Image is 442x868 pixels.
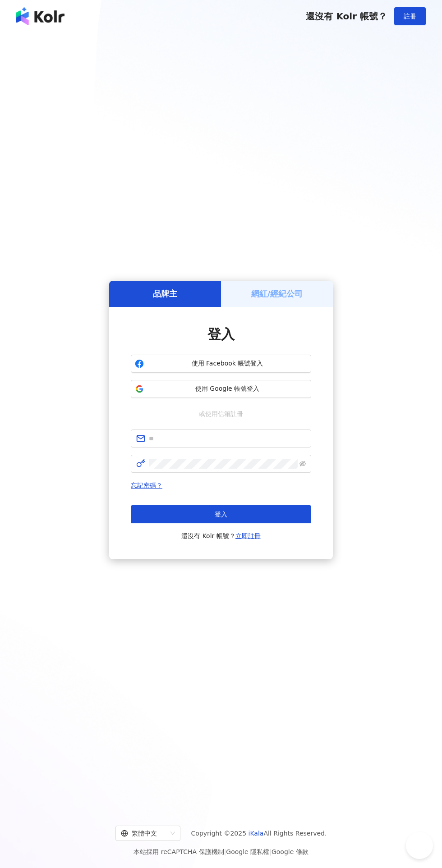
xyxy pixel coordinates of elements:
[193,409,249,419] span: 或使用信箱註冊
[224,848,226,855] span: |
[404,13,416,20] span: 註冊
[131,505,311,523] button: 登入
[131,380,311,398] button: 使用 Google 帳號登入
[299,461,306,467] span: eye-invisible
[207,326,235,342] span: 登入
[134,846,308,857] span: 本站採用 reCAPTCHA 保護機制
[226,848,269,855] a: Google 隱私權
[215,511,227,518] span: 登入
[16,7,64,25] img: logo
[153,288,177,299] h5: 品牌主
[269,848,272,855] span: |
[406,840,433,867] iframe: Toggle Customer Support
[306,11,387,22] span: 還沒有 Kolr 帳號？
[121,826,167,841] div: 繁體中文
[251,288,303,299] h5: 網紅/經紀公司
[131,355,311,373] button: 使用 Facebook 帳號登入
[272,848,308,855] a: Google 條款
[235,532,261,539] a: 立即註冊
[249,830,264,837] a: iKala
[181,530,261,541] span: 還沒有 Kolr 帳號？
[147,359,307,368] span: 使用 Facebook 帳號登入
[394,7,426,25] button: 註冊
[147,384,307,393] span: 使用 Google 帳號登入
[191,828,327,839] span: Copyright © 2025 All Rights Reserved.
[131,482,162,489] a: 忘記密碼？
